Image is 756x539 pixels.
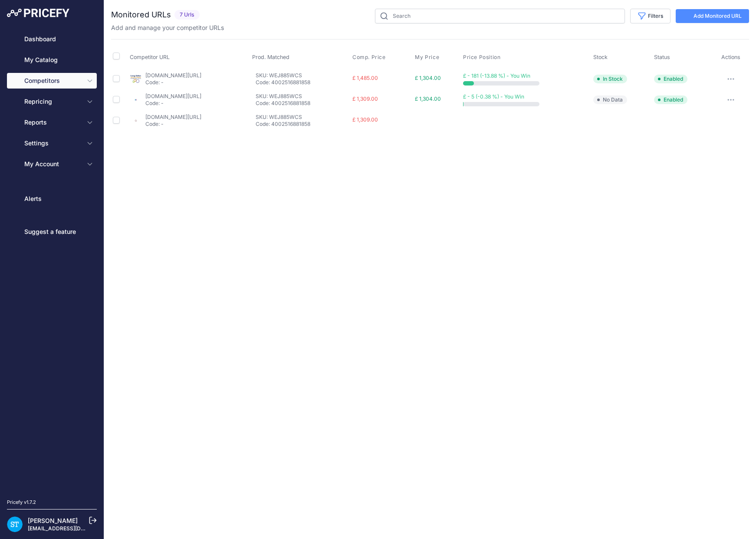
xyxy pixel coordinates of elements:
[24,160,81,168] span: My Account
[463,54,502,61] button: Price Position
[256,79,349,86] p: Code: 4002516881858
[415,54,439,61] span: My Price
[24,76,81,85] span: Competitors
[145,121,201,128] p: Code: -
[593,75,627,83] span: In Stock
[145,72,201,79] a: [DOMAIN_NAME][URL]
[256,121,349,128] p: Code: 4002516881858
[593,95,627,104] span: No Data
[352,95,378,102] span: £ 1,309.00
[463,72,530,79] span: £ - 181 (-13.88 %) - You Win
[463,54,500,61] span: Price Position
[7,191,97,207] a: Alerts
[654,95,687,104] span: Enabled
[256,100,349,107] p: Code: 4002516881858
[463,93,524,100] span: £ - 5 (-0.38 %) - You Win
[352,54,386,61] span: Comp. Price
[145,93,201,99] a: [DOMAIN_NAME][URL]
[24,118,81,127] span: Reports
[145,100,201,107] p: Code: -
[145,114,201,120] a: [DOMAIN_NAME][URL]
[7,115,97,130] button: Reports
[111,9,171,21] h2: Monitored URLs
[7,31,97,488] nav: Sidebar
[630,9,671,23] button: Filters
[174,10,200,20] span: 7 Urls
[7,156,97,172] button: My Account
[28,517,78,524] a: [PERSON_NAME]
[375,9,625,23] input: Search
[654,54,670,60] span: Status
[7,94,97,109] button: Repricing
[7,135,97,151] button: Settings
[256,114,349,121] p: SKU: WEJ885WCS
[415,75,441,81] span: £ 1,304.00
[352,116,378,123] span: £ 1,309.00
[130,54,170,60] span: Competitor URL
[256,72,349,79] p: SKU: WEJ885WCS
[24,97,81,106] span: Repricing
[654,75,687,83] span: Enabled
[7,224,97,240] a: Suggest a feature
[415,54,441,61] button: My Price
[256,93,349,100] p: SKU: WEJ885WCS
[593,54,608,60] span: Stock
[7,73,97,89] button: Competitors
[145,79,201,86] p: Code: -
[7,499,36,506] div: Pricefy v1.7.2
[352,75,378,81] span: £ 1,485.00
[111,23,224,32] p: Add and manage your competitor URLs
[7,31,97,47] a: Dashboard
[7,9,69,17] img: Pricefy Logo
[721,54,740,60] span: Actions
[28,525,118,532] a: [EMAIL_ADDRESS][DOMAIN_NAME]
[352,54,388,61] button: Comp. Price
[24,139,81,148] span: Settings
[7,52,97,68] a: My Catalog
[676,9,749,23] a: Add Monitored URL
[415,95,441,102] span: £ 1,304.00
[252,54,289,60] span: Prod. Matched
